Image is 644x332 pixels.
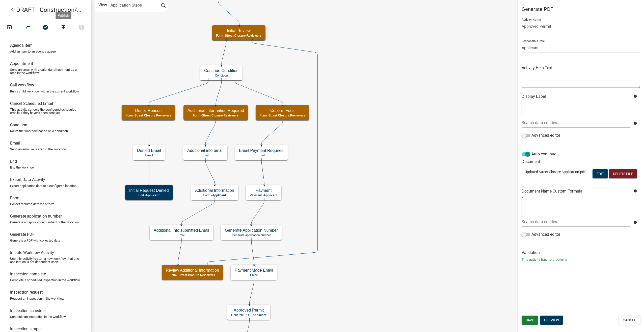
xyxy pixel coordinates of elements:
[540,316,563,325] button: Preview
[609,169,637,178] button: Delete File
[10,177,45,182] h6: Export Data Activity
[235,268,273,273] h5: Payment Made Email
[10,250,54,255] h6: Initiate Workflow Activity
[522,257,640,262] p: This activity has no problems
[10,68,81,75] p: Send an email with a calendar attachment as a step in the workflow
[10,108,81,114] p: This activity cancels the configured scheduled emails if they haven't been sent yet.
[166,273,219,277] p: Form -
[269,114,305,117] span: Street Closure Reviewers
[154,233,209,237] p: Email
[195,194,234,197] p: Form -
[216,34,261,37] p: Form -
[42,24,48,31] i: check_circle
[225,34,261,37] span: Street Closure Reviewers
[10,272,46,276] h6: Inspection complete
[78,24,85,31] i: save
[10,221,79,224] p: Generate an application number for the workflow
[4,4,83,16] a: DRAFT - Construction/Utility Street Closing Application
[36,22,55,33] button: No problems
[166,268,219,273] h5: Review Additional Information
[159,2,168,10] button: search
[10,50,56,53] p: Add an item to an agenda queue
[250,194,277,197] p: Payment -
[522,189,630,194] h6: Document Name Custom Formula
[135,114,171,117] span: Street Closure Reviewers
[10,148,67,151] p: Send an email as a step in the workflow
[10,61,33,66] h6: Appointment
[0,22,18,33] button: Test Workflow
[522,117,630,128] input: Search data entities...
[10,159,17,164] h6: End
[239,154,284,157] p: Email
[126,108,171,113] h5: Denial Reason
[225,228,278,233] h5: Generate Application Number
[10,101,53,106] h6: Cancel Scheduled Email
[619,316,640,325] button: Cancel
[231,308,266,313] h5: Approved Permit
[10,290,43,295] h6: Inspection request
[187,154,223,157] p: Email
[10,257,81,264] p: Use this activity to start a new workflow that this application is not dependent upon.
[253,313,266,317] span: Applicant
[593,169,608,178] button: Edit
[10,141,20,146] h6: Email
[231,313,266,317] p: Generate PDF -
[202,114,238,117] span: Street Closure Reviewers
[225,233,278,237] p: Generate application number
[10,297,64,300] p: Request an inspection in the workflow
[522,132,560,138] label: Advanced editor
[633,94,637,98] i: info
[525,169,586,175] p: Updated Street Closure Application.pdf
[54,22,72,33] button: Publish
[204,68,238,73] h5: Continue Condition
[235,273,273,277] p: Email
[179,273,215,277] span: Street Closure Reviewers
[260,114,305,117] p: Form -
[216,28,261,33] h5: Initial Review
[6,24,12,31] i: open_in_browser
[24,24,31,31] i: compare_arrows
[187,148,223,153] h5: Additional info email
[187,108,244,113] h5: Additional Information Required
[195,188,234,193] h5: Additional Information
[56,12,71,19] div: Publish
[10,129,68,133] p: Route the workflow based on a condition
[212,194,226,197] span: Applicant
[10,202,54,206] p: Collect required data via a form
[137,154,161,157] p: Email
[10,239,60,242] p: Generate a PDF with collected data
[10,308,45,313] h6: Inspection schedule
[10,90,79,93] p: Run a child workflow within the current workflow
[526,318,534,322] span: Save
[250,188,277,193] h5: Payment
[10,123,27,127] h6: Condition
[10,166,35,169] p: End the workflow
[10,196,19,200] h6: Form
[522,231,560,238] label: Advanced editor
[60,24,66,31] i: publish
[204,74,238,77] p: Condition
[18,22,36,33] button: Auto Layout
[239,148,284,153] h5: Email Payment Required
[522,316,538,325] button: Save
[10,184,76,187] p: Export application data to a configured location
[137,148,161,153] h5: Denied Email
[126,114,171,117] p: Form -
[129,188,169,193] h5: Initial Request Denied
[522,94,630,99] h6: Display Label
[522,6,640,12] h5: Generate PDF
[633,221,637,224] i: info
[260,108,305,113] h5: Confirm Fees
[10,232,35,237] h6: Generate PDF
[10,43,33,48] h6: Agenda item
[187,114,244,117] p: Form -
[10,326,41,331] h6: Inspection simple
[522,159,640,164] h6: Document
[146,194,159,197] span: Applicant
[10,83,34,87] h6: Call workflow
[160,3,167,10] i: search
[633,189,637,193] i: info
[10,7,16,14] i: arrow_back
[633,122,637,125] i: info
[522,250,640,255] h6: Validation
